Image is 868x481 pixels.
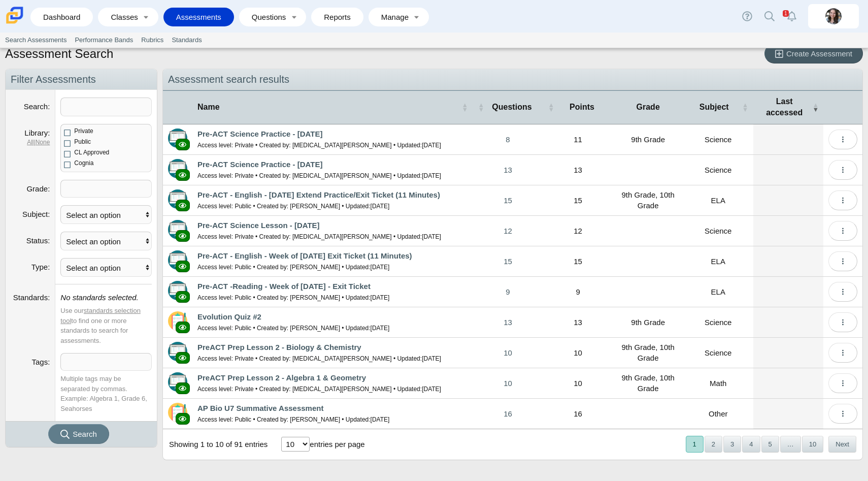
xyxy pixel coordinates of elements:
[4,19,25,27] a: Carmen School of Science & Technology
[60,307,141,325] a: standards selection tool
[244,8,287,26] a: Questions
[543,399,613,429] td: 16
[197,251,412,260] a: Pre-ACT - English - Week of [DATE] Exit Ticket (11 Minutes)
[705,436,722,453] button: 2
[723,436,741,453] button: 3
[780,436,801,453] span: …
[478,102,484,112] span: Questions : Activate to sort
[27,139,34,146] a: All
[371,294,390,301] time: Apr 4, 2024 at 9:08 AM
[197,102,459,113] span: Name
[556,102,608,113] span: Points
[60,374,152,413] div: Multiple tags may be separated by commas. Example: Algebra 1, Grade 6, Seahorses
[139,8,153,26] a: Toggle expanded
[168,250,187,270] img: type-advanced.svg
[48,424,109,444] button: Search
[168,220,187,239] img: type-advanced.svg
[828,160,857,180] button: More options
[74,149,109,156] span: CL Approved
[683,277,753,307] td: ELA
[168,342,187,361] img: type-advanced.svg
[422,233,441,240] time: Mar 12, 2024 at 8:59 AM
[168,311,187,331] img: type-scannable.svg
[410,8,424,26] a: Toggle expanded
[60,180,152,198] tags: ​
[473,307,543,337] a: 13
[683,338,753,368] td: Science
[828,343,857,363] button: More options
[197,282,371,291] a: Pre-ACT -Reading - Week of [DATE] - Exit Ticket
[543,307,613,338] td: 13
[473,399,543,429] a: 16
[197,130,322,138] a: Pre-ACT Science Practice - [DATE]
[74,138,91,145] span: Public
[197,203,389,210] small: Access level: Public • Created by: [PERSON_NAME] • Updated:
[683,246,753,277] td: ELA
[828,251,857,271] button: More options
[828,282,857,302] button: More options
[808,4,859,28] a: emma.shaffer.oqibq1
[310,440,364,448] label: entries per page
[543,124,613,155] td: 11
[197,404,323,412] a: AP Bio U7 Summative Assessment
[74,127,93,135] span: Private
[197,416,389,423] small: Access level: Public • Created by: [PERSON_NAME] • Updated:
[683,368,753,399] td: Math
[543,338,613,368] td: 10
[688,102,740,113] span: Subject
[168,189,187,209] img: type-advanced.svg
[828,436,856,453] button: Next
[22,210,50,218] label: Subject
[374,8,410,26] a: Manage
[742,436,760,453] button: 4
[6,69,157,90] h2: Filter Assessments
[422,172,441,179] time: Mar 1, 2024 at 12:06 PM
[316,8,358,26] a: Reports
[683,399,753,429] td: Other
[168,129,187,148] img: type-advanced.svg
[74,159,93,167] span: Cognia
[168,281,187,300] img: type-advanced.svg
[613,185,683,216] td: 9th Grade, 10th Grade
[31,358,50,366] label: Tags
[543,277,613,307] td: 9
[473,155,543,185] a: 13
[781,5,803,27] a: Alerts
[543,185,613,216] td: 15
[197,343,361,351] a: PreACT Prep Lesson 2 - Biology & Chemistry
[473,277,543,307] a: 9
[548,102,554,112] span: Points : Activate to sort
[371,264,390,271] time: Apr 1, 2024 at 8:07 AM
[371,325,390,332] time: May 13, 2024 at 1:43 PM
[371,203,390,210] time: Apr 1, 2024 at 10:06 AM
[1,33,71,48] a: Search Assessments
[197,172,441,179] small: Access level: Private • Created by: [MEDICAL_DATA][PERSON_NAME] • Updated:
[828,312,857,332] button: More options
[613,368,683,399] td: 9th Grade, 10th Grade
[473,124,543,154] a: 8
[197,325,389,332] small: Access level: Public • Created by: [PERSON_NAME] • Updated:
[371,416,390,423] time: Feb 14, 2024 at 1:58 PM
[13,293,50,302] label: Standards
[197,233,441,240] small: Access level: Private • Created by: [MEDICAL_DATA][PERSON_NAME] • Updated:
[685,436,856,453] nav: pagination
[60,353,152,371] tags: ​
[473,246,543,276] a: 15
[287,8,301,26] a: Toggle expanded
[60,306,152,345] div: Use our to find one or more standards to search for assessments.
[828,373,857,393] button: More options
[473,368,543,398] a: 10
[543,216,613,246] td: 12
[163,429,268,460] div: Showing 1 to 10 of 91 entries
[613,307,683,338] td: 9th Grade
[31,263,50,271] label: Type
[461,102,468,112] span: Name : Activate to sort
[197,190,440,199] a: Pre-ACT - English - [DATE] Extend Practice/Exit Ticket (11 Minutes)
[825,8,842,24] img: emma.shaffer.oqibq1
[4,5,25,26] img: Carmen School of Science & Technology
[683,185,753,216] td: ELA
[686,436,704,453] button: 1
[24,102,50,111] label: Search
[197,142,441,149] small: Access level: Private • Created by: [MEDICAL_DATA][PERSON_NAME] • Updated:
[71,33,137,48] a: Performance Bands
